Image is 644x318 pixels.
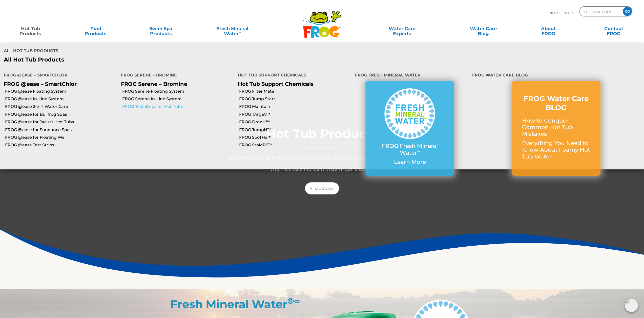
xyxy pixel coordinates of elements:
[361,24,443,34] a: Water CareExperts
[121,81,231,87] p: FROG Serene – Bromine
[238,71,347,81] h4: Hot Tub Support Chemicals
[588,24,639,34] a: ContactFROG
[376,88,444,168] a: FROG Fresh Mineral Water∞ Learn More
[5,112,117,117] a: FROG @ease for Bullfrog Spas
[294,296,300,306] em: ∞
[121,71,231,81] h4: FROG Serene – Bromine
[5,104,117,109] a: FROG @ease 2-in-1 Water Care
[4,56,318,63] a: All Hot Tub Products
[239,135,351,140] a: FROG SooTHe™
[122,89,234,94] a: FROG Serene Floating System
[287,296,300,306] sup: ®
[376,143,444,156] p: FROG Fresh Mineral Water
[546,6,573,19] p: Find A Dealer
[522,140,590,160] p: Everything You Need to Know About Foamy Hot Tub Water
[522,117,590,137] p: How to Conquer Common Hot Tub Mistakes
[625,299,638,312] img: openIcon
[239,142,351,148] a: FROG StoMPS™
[239,104,351,109] a: FROG Maintain
[355,71,465,81] h4: FROG Fresh Mineral Water
[5,96,117,102] a: FROG @ease In-Line System
[5,119,117,125] a: FROG @ease for Jacuzzi Hot Tubs
[5,89,117,94] a: FROG @ease Floating System
[239,112,351,117] a: FROG TArget™
[239,119,351,125] a: FROG DropH™
[238,81,314,87] a: Hot Tub Support Chemicals
[523,24,574,34] a: AboutFROG
[70,24,121,34] a: PoolProducts
[5,142,117,148] a: FROG @ease Test Strips
[4,46,318,56] h4: All Hot Tub Products
[623,7,632,16] input: GO
[135,24,186,34] a: Swim SpaProducts
[522,94,590,163] a: FROG Water Care BLOG How to Conquer Common Hot Tub Mistakes Everything You Need to Know About Foa...
[5,127,117,133] a: FROG @ease for Sundance Spas
[4,81,113,87] p: FROG @ease – SmartChlor
[376,159,444,165] p: Learn More
[238,30,241,34] sup: ∞
[4,71,113,81] h4: FROG @ease – SmartChlor
[417,149,420,154] sup: ∞
[239,127,351,133] a: FROG JumpH™
[239,89,351,94] a: FROG Filter Mate
[522,94,590,112] h3: FROG Water Care BLOG
[239,96,351,102] a: FROG Jump Start
[583,8,617,15] input: Zip Code Form
[458,24,508,34] a: Water CareBlog
[122,104,234,109] a: FROG Test Strips for Hot Tubs
[5,135,117,140] a: FROG @ease for Floating Weir
[201,24,264,34] a: Fresh MineralWater∞
[122,96,234,102] a: FROG Serene In-Line System
[170,297,322,311] h2: Fresh Mineral Water
[5,24,56,34] a: Hot TubProducts
[472,71,640,81] h4: FROG Water Care Blog
[305,182,339,194] a: Find a Dealer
